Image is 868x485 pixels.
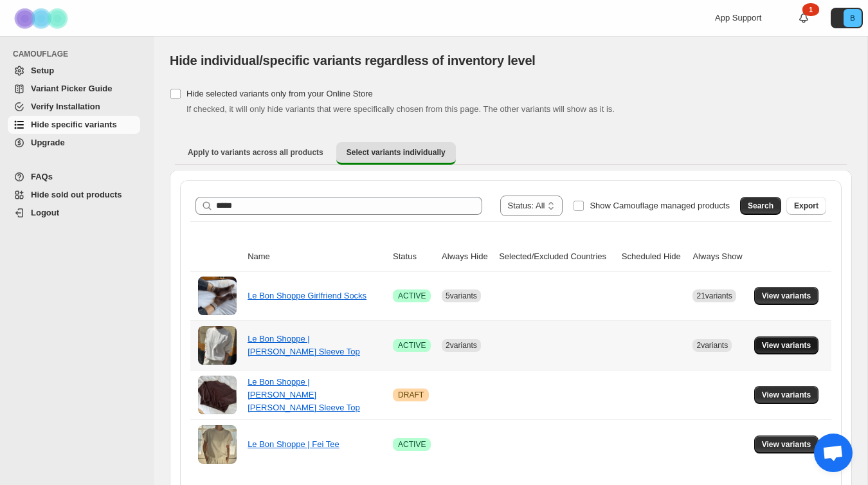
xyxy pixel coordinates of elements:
button: View variants [754,386,819,404]
span: Show Camouflage managed products [590,201,730,210]
span: 21 variants [696,291,732,300]
button: Export [786,197,826,215]
span: Apply to variants across all products [188,147,323,158]
a: Hide specific variants [8,116,140,134]
a: Le Bon Shoppe Girlfriend Socks [248,291,366,300]
button: Apply to variants across all products [177,142,334,163]
span: Logout [31,208,59,217]
span: FAQs [31,172,53,181]
a: Le Bon Shoppe | [PERSON_NAME] [PERSON_NAME] Sleeve Top [248,377,360,412]
a: FAQs [8,168,140,186]
span: View variants [762,291,811,301]
button: Avatar with initials B [831,8,863,28]
span: Avatar with initials B [844,9,862,27]
th: Selected/Excluded Countries [495,243,618,271]
img: Le Bon Shoppe | Cotton Terry Daisy Long Sleeve Top [198,376,237,414]
span: App Support [715,13,761,23]
th: Status [389,243,438,271]
span: Hide selected variants only from your Online Store [186,89,373,98]
img: Le Bon Shoppe | Fei Tee [198,425,237,464]
span: Search [748,201,773,211]
span: ACTIVE [398,340,426,351]
a: Setup [8,62,140,80]
img: Le Bon Shoppe | Daisy Long Sleeve Top [198,326,237,365]
button: View variants [754,287,819,305]
span: Hide individual/specific variants regardless of inventory level [170,53,536,68]
span: Hide sold out products [31,190,122,199]
span: View variants [762,340,811,351]
button: Search [740,197,781,215]
span: View variants [762,439,811,450]
span: Select variants individually [347,147,446,158]
span: CAMOUFLAGE [13,49,145,59]
th: Always Hide [438,243,495,271]
button: View variants [754,435,819,453]
a: Hide sold out products [8,186,140,204]
th: Name [244,243,389,271]
img: Camouflage [10,1,75,36]
a: Logout [8,204,140,222]
span: 2 variants [696,341,728,350]
button: Select variants individually [336,142,456,165]
text: B [850,14,854,22]
a: Open chat [814,434,853,472]
th: Always Show [689,243,750,271]
span: 5 variants [446,291,477,300]
a: Le Bon Shoppe | [PERSON_NAME] Sleeve Top [248,334,360,356]
span: 2 variants [446,341,477,350]
span: Export [794,201,818,211]
a: Upgrade [8,134,140,152]
a: 1 [797,12,810,24]
span: DRAFT [398,390,424,400]
span: Setup [31,66,54,75]
th: Scheduled Hide [618,243,689,271]
span: Verify Installation [31,102,100,111]
a: Verify Installation [8,98,140,116]
span: Upgrade [31,138,65,147]
span: View variants [762,390,811,400]
span: ACTIVE [398,439,426,450]
a: Variant Picker Guide [8,80,140,98]
a: Le Bon Shoppe | Fei Tee [248,439,339,449]
img: Le Bon Shoppe Girlfriend Socks [198,277,237,315]
span: If checked, it will only hide variants that were specifically chosen from this page. The other va... [186,104,615,114]
span: Hide specific variants [31,120,117,129]
span: ACTIVE [398,291,426,301]
button: View variants [754,336,819,354]
div: 1 [802,3,819,16]
span: Variant Picker Guide [31,84,112,93]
